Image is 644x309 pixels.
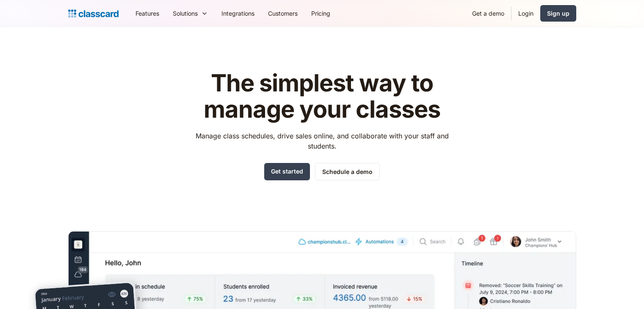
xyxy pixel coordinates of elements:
[129,4,166,23] a: Features
[315,163,380,180] a: Schedule a demo
[264,163,310,180] a: Get started
[215,4,261,23] a: Integrations
[261,4,304,23] a: Customers
[465,4,511,23] a: Get a demo
[540,5,576,22] a: Sign up
[188,131,456,151] p: Manage class schedules, drive sales online, and collaborate with your staff and students.
[173,9,198,18] div: Solutions
[547,9,569,18] div: Sign up
[166,4,215,23] div: Solutions
[188,70,456,122] h1: The simplest way to manage your classes
[68,8,119,19] a: home
[304,4,337,23] a: Pricing
[511,4,540,23] a: Login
